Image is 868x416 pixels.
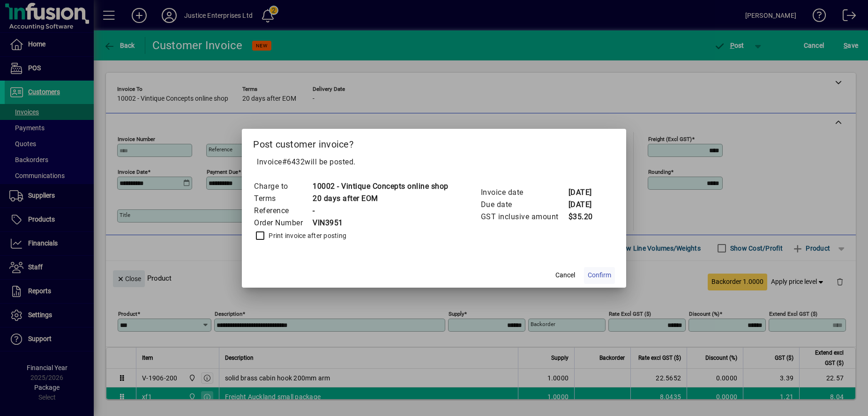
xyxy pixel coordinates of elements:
td: Terms [254,193,312,205]
td: 20 days after EOM [312,193,449,205]
td: Order Number [254,217,312,229]
button: Cancel [550,267,580,284]
label: Print invoice after posting [267,231,346,240]
td: GST inclusive amount [480,211,568,223]
td: Due date [480,199,568,211]
button: Confirm [584,267,615,284]
td: Charge to [254,180,312,193]
td: 10002 - Vintique Concepts online shop [312,180,449,193]
p: Invoice will be posted . [253,156,615,168]
td: - [312,205,449,217]
td: [DATE] [568,199,606,211]
td: VIN3951 [312,217,449,229]
span: Confirm [588,270,611,280]
h2: Post customer invoice? [242,129,626,156]
td: [DATE] [568,186,606,199]
td: Invoice date [480,186,568,199]
span: #6432 [282,157,305,166]
span: Cancel [555,270,575,280]
td: Reference [254,205,312,217]
td: $35.20 [568,211,606,223]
